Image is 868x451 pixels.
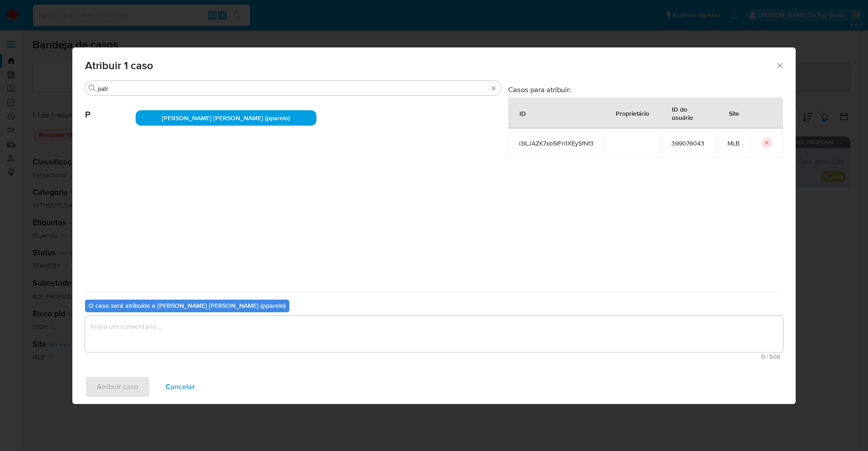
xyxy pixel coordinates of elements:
[88,354,780,360] span: Máximo 500 caracteres
[671,139,706,147] span: 399076043
[718,102,750,124] div: Site
[490,85,497,92] button: Borrar
[661,98,716,128] div: ID do usuário
[165,377,195,397] span: Cancelar
[72,47,796,404] div: assign-modal
[509,102,537,124] div: ID
[508,85,783,94] h3: Casos para atribuir:
[89,85,96,92] button: Buscar
[605,102,660,124] div: Proprietário
[98,85,488,93] input: Analista de pesquisa
[727,139,740,147] span: MLB
[85,96,136,120] span: P
[162,113,290,122] span: [PERSON_NAME] [PERSON_NAME] (pparelo)
[519,139,594,147] span: i3ILJAZK7xb5lFn1XEySfNf3
[89,301,286,310] b: O caso será atribuído a [PERSON_NAME] [PERSON_NAME] (pparelo)
[85,60,775,71] span: Atribuir 1 caso
[154,376,207,398] button: Cancelar
[775,61,783,69] button: Fechar a janela
[761,137,772,148] button: icon-button
[136,110,316,126] div: [PERSON_NAME] [PERSON_NAME] (pparelo)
